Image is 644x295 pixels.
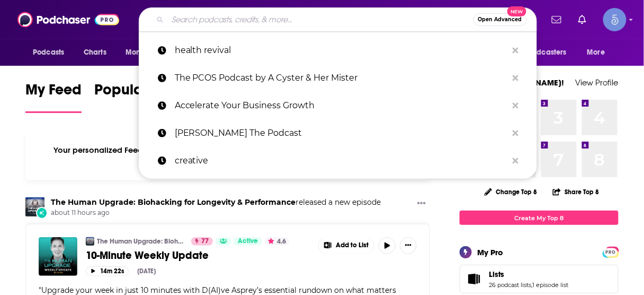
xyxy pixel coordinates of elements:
button: Show profile menu [603,8,627,31]
span: Podcasts [33,45,64,60]
button: open menu [580,42,619,63]
a: 10-Minute Weekly Update [86,249,311,262]
button: Change Top 8 [478,185,544,198]
p: Sarah Fader The Podcast [175,119,507,147]
a: Lists [463,272,485,287]
div: [DATE] [137,267,156,275]
span: , [532,281,533,289]
a: Popular Feed [94,81,184,113]
span: 77 [201,236,209,247]
span: Logged in as Spiral5-G1 [603,8,627,31]
p: creative [175,147,507,175]
div: My Pro [477,247,503,257]
span: Add to List [336,241,369,249]
a: creative [139,147,537,175]
img: User Profile [603,8,627,31]
span: New [507,6,526,16]
a: View Profile [576,77,619,88]
button: Show More Button [400,237,417,254]
span: Lists [460,265,619,293]
span: My Feed [25,81,82,105]
img: The Human Upgrade: Biohacking for Longevity & Performance [86,237,94,246]
a: 1 episode list [533,281,569,289]
span: Monitoring [126,45,163,60]
a: [PERSON_NAME] The Podcast [139,119,537,147]
div: Search podcasts, credits, & more... [139,7,537,32]
div: Your personalized Feed is curated based on the Podcasts, Creators, Users, and Lists that you Follow. [25,132,430,180]
input: Search podcasts, credits, & more... [168,11,473,28]
span: Lists [489,270,504,279]
a: PRO [604,248,617,256]
button: 4.6 [265,237,289,246]
span: about 11 hours ago [51,209,381,218]
div: New Episode [36,207,48,219]
a: The PCOS Podcast by A Cyster & Her Mister [139,64,537,92]
a: Charts [77,42,113,63]
button: Show More Button [319,237,374,254]
a: Show notifications dropdown [574,11,591,29]
button: Share Top 8 [552,181,600,202]
button: open menu [25,42,78,63]
span: Active [238,236,258,247]
button: open menu [118,42,177,63]
a: Accelerate Your Business Growth [139,92,537,119]
button: 14m 22s [86,266,129,276]
span: Popular Feed [94,81,184,105]
a: 77 [191,237,213,246]
img: The Human Upgrade: Biohacking for Longevity & Performance [25,197,44,216]
a: 26 podcast lists [489,281,532,289]
span: Charts [84,45,106,60]
img: Podchaser - Follow, Share and Rate Podcasts [17,10,119,30]
a: Lists [489,270,569,279]
span: More [587,45,605,60]
span: Open Advanced [478,17,522,22]
span: 10-Minute Weekly Update [86,249,209,262]
a: The Human Upgrade: Biohacking for Longevity & Performance [51,197,296,207]
span: For Podcasters [516,45,567,60]
a: health revival [139,37,537,64]
a: My Feed [25,81,82,113]
a: Create My Top 8 [460,211,619,225]
img: 10-Minute Weekly Update [39,237,77,276]
h3: released a new episode [51,197,381,207]
span: PRO [604,248,617,256]
p: health revival [175,37,507,64]
a: The Human Upgrade: Biohacking for Longevity & Performance [97,237,184,246]
button: open menu [509,42,582,63]
a: Active [234,237,262,246]
p: Accelerate Your Business Growth [175,92,507,119]
p: The PCOS Podcast by A Cyster & Her Mister [175,64,507,92]
button: Show More Button [413,197,430,211]
a: Show notifications dropdown [548,11,566,29]
button: Open AdvancedNew [473,13,527,26]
